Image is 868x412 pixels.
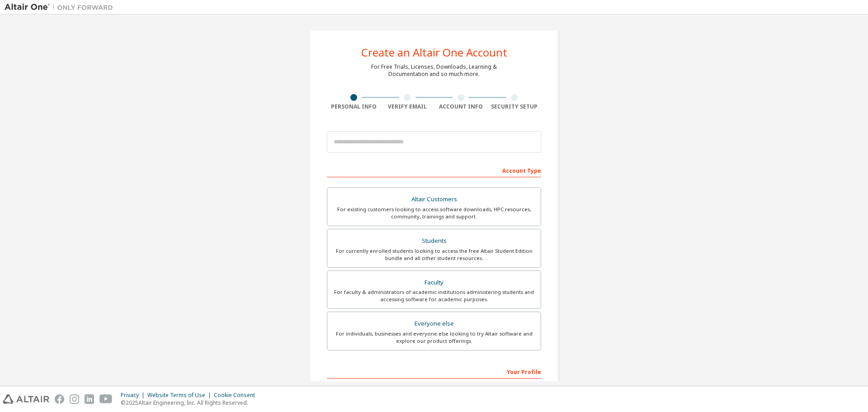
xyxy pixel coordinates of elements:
img: altair_logo.svg [3,394,49,404]
img: Altair One [5,3,118,12]
div: For Free Trials, Licenses, Downloads, Learning & Documentation and so much more. [371,63,497,78]
p: © 2025 Altair Engineering, Inc. All Rights Reserved. [121,399,260,407]
img: facebook.svg [55,394,64,404]
div: For existing customers looking to access software downloads, HPC resources, community, trainings ... [333,206,535,220]
div: Verify Email [381,103,434,110]
div: For currently enrolled students looking to access the free Altair Student Edition bundle and all ... [333,247,535,262]
div: Cookie Consent [214,392,260,399]
div: Altair Customers [333,193,535,206]
div: Your Profile [327,364,541,379]
div: Website Terms of Use [147,392,214,399]
img: youtube.svg [99,394,113,404]
div: Faculty [333,276,535,289]
div: Personal Info [327,103,381,110]
div: Account Type [327,163,541,177]
div: For individuals, businesses and everyone else looking to try Altair software and explore our prod... [333,330,535,345]
div: Students [333,235,535,247]
div: Privacy [121,392,147,399]
div: Create an Altair One Account [361,47,507,58]
img: linkedin.svg [85,394,94,404]
div: Everyone else [333,317,535,330]
div: Security Setup [488,103,542,110]
div: Account Info [434,103,488,110]
div: For faculty & administrators of academic institutions administering students and accessing softwa... [333,289,535,303]
img: instagram.svg [70,394,79,404]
